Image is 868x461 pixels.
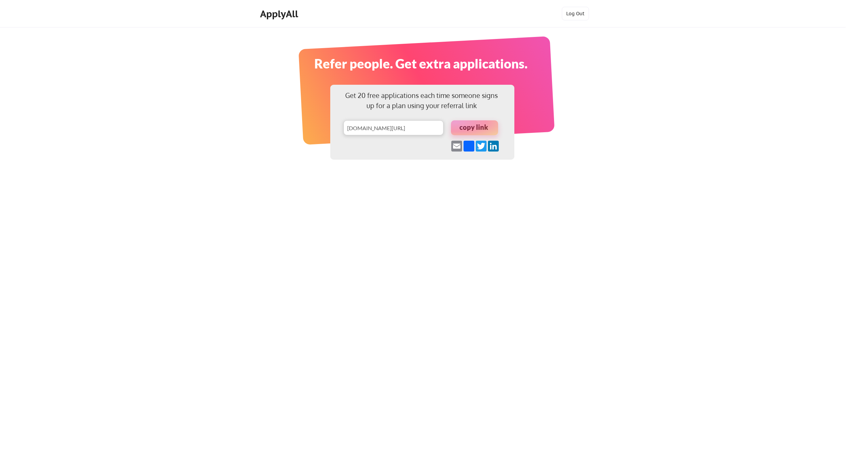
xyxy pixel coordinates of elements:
[463,141,475,152] a: Facebook
[106,54,736,73] div: Refer people. Get extra applications.
[343,90,500,111] div: Get 20 free applications each time someone signs up for a plan using your referral link
[487,141,499,152] a: LinkedIn
[562,7,589,20] button: Log Out
[451,141,463,152] a: Email
[260,8,300,20] div: ApplyAll
[475,141,487,152] a: Twitter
